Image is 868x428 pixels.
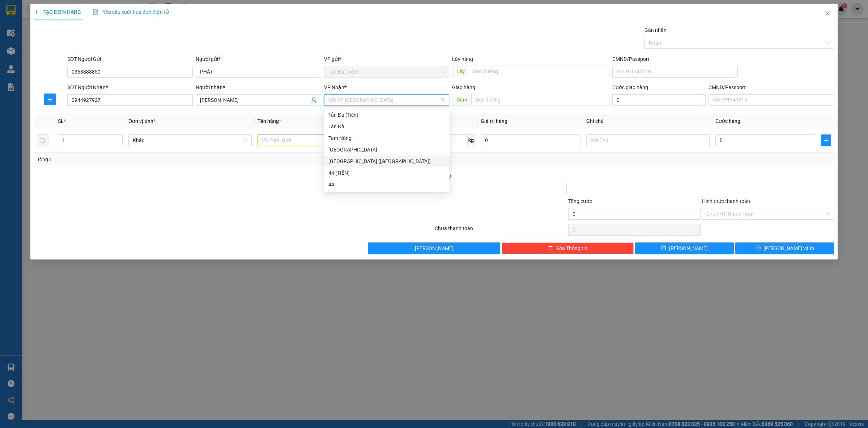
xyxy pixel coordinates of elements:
[644,27,667,33] label: Gán nhãn
[328,146,445,154] div: [GEOGRAPHIC_DATA]
[37,155,335,163] div: Tổng: 1
[324,121,450,132] div: Tản Đà
[661,245,666,251] span: save
[324,109,450,121] div: Tản Đà (Tiền)
[324,179,450,190] div: 44
[324,55,450,63] div: VP gửi
[556,244,587,252] span: Xóa Thông tin
[196,55,321,63] div: Người gửi
[328,122,445,130] div: Tản Đà
[44,96,55,102] span: plus
[612,55,738,63] div: CMND/Passport
[368,242,500,254] button: [PERSON_NAME]
[709,83,834,91] div: CMND/Passport
[481,118,507,124] span: Giá trị hàng
[324,132,450,144] div: Tam Nông
[258,134,381,146] input: VD: Bàn, Ghế
[328,169,445,177] div: 44 (TIỀN)
[196,83,321,91] div: Người nhận
[821,137,831,143] span: plus
[756,245,761,251] span: printer
[34,9,39,14] span: plus
[763,244,814,252] span: [PERSON_NAME] và In
[133,135,247,146] span: Khác
[548,245,553,251] span: delete
[93,9,98,15] img: icon
[715,118,740,124] span: Cước hàng
[328,157,445,165] div: [GEOGRAPHIC_DATA] ([GEOGRAPHIC_DATA])
[452,66,469,77] span: Lấy
[669,244,708,252] span: [PERSON_NAME]
[434,224,567,237] div: Chưa thanh toán
[25,6,85,50] b: Công Ty xe khách HIỆP THÀNH
[502,242,634,254] button: deleteXóa Thông tin
[481,134,580,146] input: 0
[586,134,710,146] input: Ghi Chú
[328,180,445,188] div: 44
[58,118,64,124] span: SL
[67,55,193,63] div: SĐT Người Gửi
[469,66,609,77] input: Dọc đường
[328,66,445,77] span: Tản Đà (Tiền)
[452,84,475,90] span: Giao hàng
[34,9,81,15] span: TẠO ĐƠN HÀNG
[93,9,169,15] span: Yêu cầu xuất hóa đơn điện tử
[452,56,473,62] span: Lấy hàng
[635,242,734,254] button: save[PERSON_NAME]
[324,84,344,90] span: VP Nhận
[258,118,281,124] span: Tên hàng
[735,242,834,254] button: printer[PERSON_NAME] và In
[702,198,750,204] label: Hình thức thanh toán
[583,114,712,128] th: Ghi chú
[67,83,193,91] div: SĐT Người Nhận
[612,94,706,106] input: Cước giao hàng
[471,94,609,105] input: Dọc đường
[468,134,475,146] span: kg
[328,134,445,142] div: Tam Nông
[128,118,156,124] span: Đơn vị tính
[4,52,62,64] h2: TĐT1309250005
[328,111,445,119] div: Tản Đà (Tiền)
[452,94,471,105] span: Giao
[37,134,48,146] button: delete
[43,52,201,120] h2: VP Nhận: [GEOGRAPHIC_DATA] ([GEOGRAPHIC_DATA])
[44,94,56,105] button: plus
[821,134,831,146] button: plus
[415,244,454,252] span: [PERSON_NAME]
[568,198,592,204] span: Tổng cước
[817,4,838,24] button: Close
[324,144,450,155] div: Tân Châu
[324,167,450,179] div: 44 (TIỀN)
[435,173,451,179] span: Thu Hộ
[324,155,450,167] div: Tân Châu (Tiền)
[612,84,648,90] label: Cước giao hàng
[825,11,830,16] span: close
[311,97,317,103] span: user-add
